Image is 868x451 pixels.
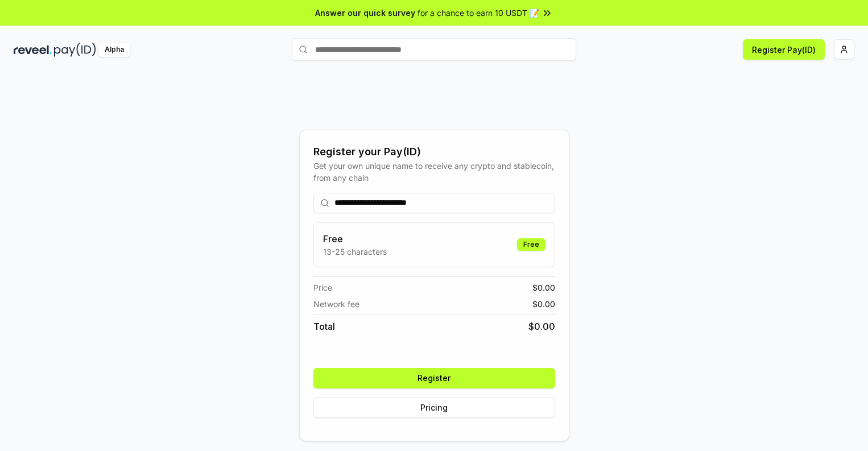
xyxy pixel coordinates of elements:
[313,282,332,293] span: Price
[323,246,387,258] p: 13-25 characters
[313,320,335,333] span: Total
[743,39,825,60] button: Register Pay(ID)
[313,368,555,388] button: Register
[418,7,539,19] span: for a chance to earn 10 USDT 📝
[14,43,52,57] img: reveel_dark
[313,298,359,310] span: Network fee
[528,320,555,333] span: $ 0.00
[315,7,415,19] span: Answer our quick survey
[532,298,555,310] span: $ 0.00
[313,144,555,160] div: Register your Pay(ID)
[323,232,387,246] h3: Free
[517,238,545,251] div: Free
[313,160,555,184] div: Get your own unique name to receive any crypto and stablecoin, from any chain
[532,282,555,293] span: $ 0.00
[313,398,555,418] button: Pricing
[54,43,96,57] img: pay_id
[98,43,130,57] div: Alpha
